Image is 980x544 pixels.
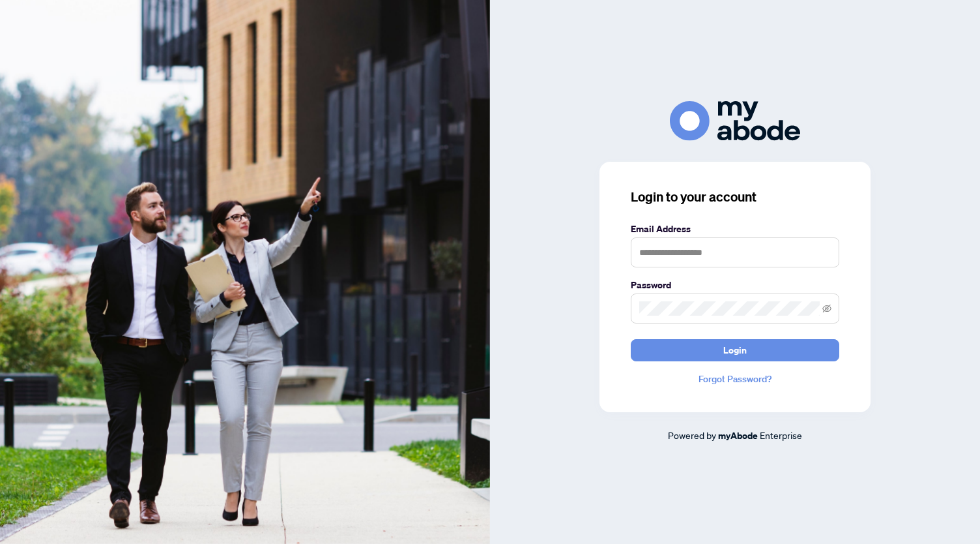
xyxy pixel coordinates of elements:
[631,278,839,292] label: Password
[670,101,800,141] img: ma-logo
[723,340,747,361] span: Login
[631,372,839,386] a: Forgot Password?
[822,304,831,313] span: eye-invisible
[718,429,758,443] a: myAbode
[760,429,802,441] span: Enterprise
[668,429,716,441] span: Powered by
[631,222,839,236] label: Email Address
[631,339,839,361] button: Login
[631,188,839,206] h3: Login to your account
